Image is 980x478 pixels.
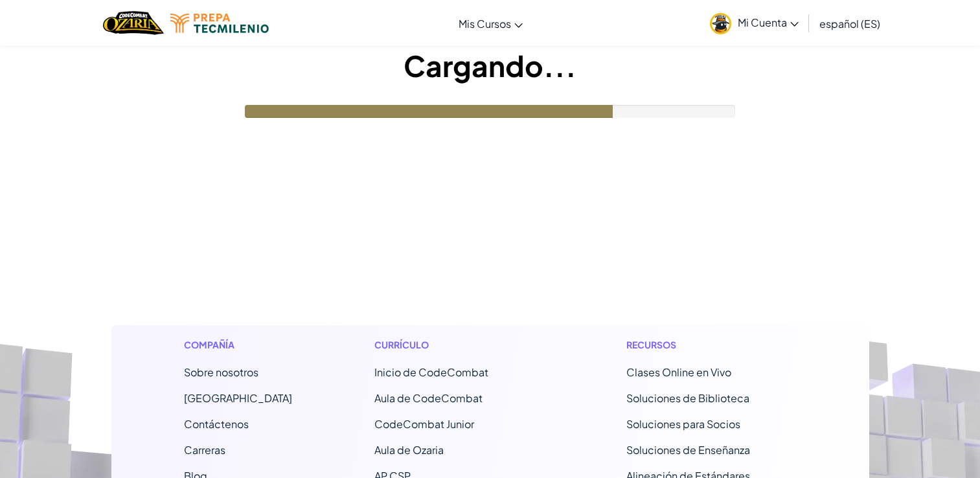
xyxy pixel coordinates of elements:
[170,14,269,33] img: Tecmilenio logo
[374,443,444,457] a: Aula de Ozaria
[184,443,225,457] a: Carreras
[374,417,474,431] a: CodeCombat Junior
[626,365,731,379] a: Clases Online en Vivo
[184,365,258,379] a: Sobre nosotros
[459,17,511,30] span: Mis Cursos
[626,417,740,431] a: Soluciones para Socios
[710,13,731,34] img: avatar
[626,338,797,352] h1: Recursos
[184,391,292,405] a: [GEOGRAPHIC_DATA]
[626,391,749,405] a: Soluciones de Biblioteca
[703,3,805,43] a: Mi Cuenta
[819,17,880,30] span: español (ES)
[626,443,750,457] a: Soluciones de Enseñanza
[103,10,163,36] a: Ozaria by CodeCombat logo
[374,391,483,405] a: Aula de CodeCombat
[184,338,292,352] h1: Compañía
[103,10,163,36] img: Home
[452,6,529,41] a: Mis Cursos
[738,16,799,29] span: Mi Cuenta
[374,365,488,379] span: Inicio de CodeCombat
[813,6,887,41] a: español (ES)
[184,417,249,431] span: Contáctenos
[374,338,545,352] h1: Currículo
